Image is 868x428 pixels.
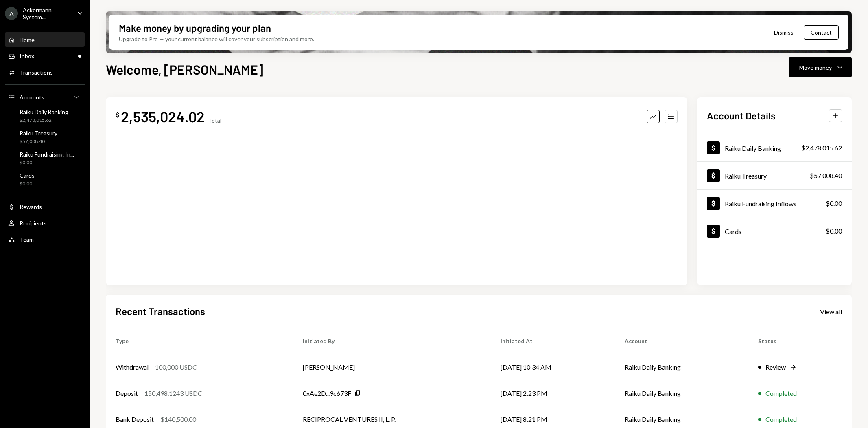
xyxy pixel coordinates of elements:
[491,380,615,406] td: [DATE] 2:23 PM
[303,388,351,398] div: 0xAe2D...9c673F
[5,127,85,147] a: Raiku Treasury$57,008.40
[116,304,205,318] h2: Recent Transactions
[20,151,74,158] div: Raiku Fundraising In...
[20,181,35,188] div: $0.00
[764,23,804,42] button: Dismiss
[20,203,42,210] div: Rewards
[804,25,839,40] button: Contact
[5,232,85,247] a: Team
[820,308,842,316] div: View all
[615,380,748,406] td: Raiku Daily Banking
[106,328,293,354] th: Type
[20,117,68,124] div: $2,478,015.62
[707,109,776,122] h2: Account Details
[826,199,842,208] div: $0.00
[116,388,138,398] div: Deposit
[116,110,119,119] div: $
[799,63,832,72] div: Move money
[119,21,271,35] div: Make money by upgrading your plan
[160,415,196,424] div: $140,500.00
[801,143,842,153] div: $2,478,015.62
[20,108,68,115] div: Raiku Daily Banking
[725,144,781,152] div: Raiku Daily Banking
[155,362,197,372] div: 100,000 USDC
[20,130,57,137] div: Raiku Treasury
[725,172,767,180] div: Raiku Treasury
[20,159,74,166] div: $0.00
[5,65,85,79] a: Transactions
[293,354,491,380] td: [PERSON_NAME]
[23,7,71,20] div: Ackermann System...
[810,171,842,181] div: $57,008.40
[121,107,205,126] div: 2,535,024.02
[208,117,221,124] div: Total
[5,199,85,214] a: Rewards
[826,226,842,236] div: $0.00
[5,216,85,230] a: Recipients
[820,307,842,316] a: View all
[615,328,748,354] th: Account
[491,328,615,354] th: Initiated At
[5,148,85,168] a: Raiku Fundraising In...$0.00
[20,172,35,179] div: Cards
[119,35,314,43] div: Upgrade to Pro — your current balance will cover your subscription and more.
[697,217,852,245] a: Cards$0.00
[748,328,852,354] th: Status
[20,36,35,43] div: Home
[697,134,852,161] a: Raiku Daily Banking$2,478,015.62
[20,53,34,60] div: Inbox
[697,162,852,189] a: Raiku Treasury$57,008.40
[5,90,85,104] a: Accounts
[20,94,44,101] div: Accounts
[615,354,748,380] td: Raiku Daily Banking
[5,170,85,189] a: Cards$0.00
[5,7,18,20] div: A
[116,362,149,372] div: Withdrawal
[765,388,797,398] div: Completed
[20,69,53,76] div: Transactions
[697,190,852,217] a: Raiku Fundraising Inflows$0.00
[491,354,615,380] td: [DATE] 10:34 AM
[20,236,34,243] div: Team
[20,220,47,227] div: Recipients
[725,200,796,207] div: Raiku Fundraising Inflows
[765,415,797,424] div: Completed
[765,362,786,372] div: Review
[5,32,85,47] a: Home
[293,328,491,354] th: Initiated By
[20,138,57,145] div: $57,008.40
[106,61,263,77] h1: Welcome, [PERSON_NAME]
[5,106,85,126] a: Raiku Daily Banking$2,478,015.62
[144,388,202,398] div: 150,498.1243 USDC
[116,415,154,424] div: Bank Deposit
[725,227,741,235] div: Cards
[5,49,85,63] a: Inbox
[789,57,852,77] button: Move money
